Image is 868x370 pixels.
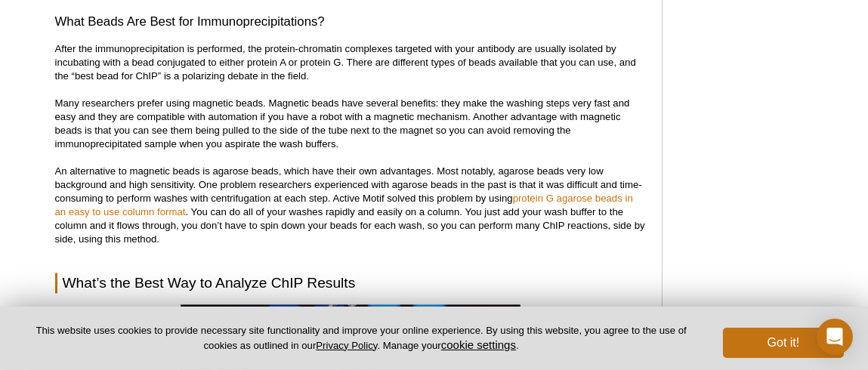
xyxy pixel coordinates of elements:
[55,13,647,31] h3: What Beads Are Best for Immunoprecipitations?
[723,328,844,358] button: Got it!
[24,324,698,353] p: This website uses cookies to provide necessary site functionality and improve your online experie...
[441,338,516,351] button: cookie settings
[55,42,647,246] p: After the immunoprecipitation is performed, the protein-chromatin complexes targeted with your an...
[817,319,853,355] div: Open Intercom Messenger
[55,273,647,293] h2: What’s the Best Way to Analyze ChIP Results
[316,340,377,351] a: Privacy Policy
